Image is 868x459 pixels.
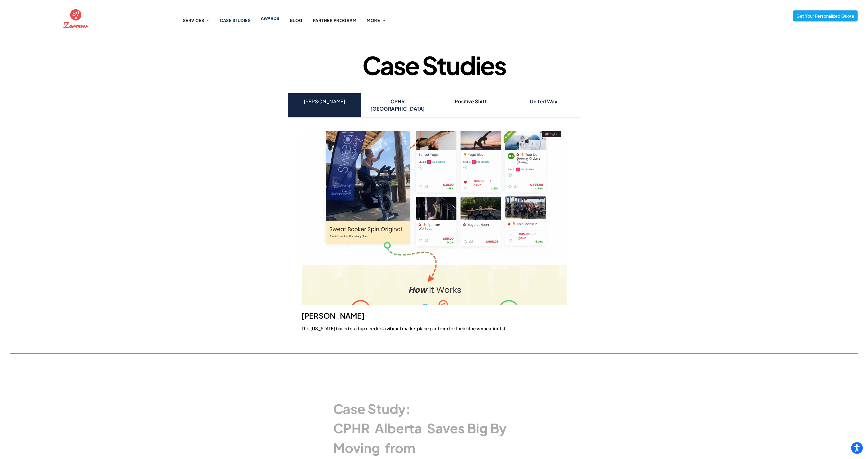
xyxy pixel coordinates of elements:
span: AWARDS [261,15,279,21]
span: Case Study: [333,400,411,417]
span: Case Studies [362,49,505,81]
p: [PERSON_NAME] [302,310,566,321]
a: AWARDS [256,15,285,21]
span: Get Your Personalized Quote [795,11,856,21]
a: MORE [361,17,390,24]
h4: CPHR [GEOGRAPHIC_DATA] [365,98,429,113]
p: This [US_STATE] based startup needed a vibrant marketplace platform for their fitness vacation hit. [302,325,566,332]
a: PARTNER PROGRAM [308,17,361,24]
h4: [PERSON_NAME] [292,98,356,105]
a: Get Your Personalized Quote [793,10,858,21]
a: BLOG [285,17,308,24]
h4: Positive Shift [439,98,503,105]
h4: United Way [512,98,576,105]
a: SERVICES [178,17,215,24]
img: the logo for zernow is a red circle with an airplane in it . [62,5,90,32]
a: CASE STUDIES [215,17,256,24]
